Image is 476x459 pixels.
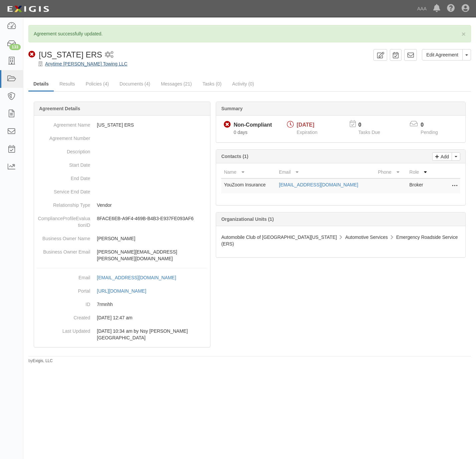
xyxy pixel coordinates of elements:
dd: 7rmnhh [37,298,207,311]
a: Messages (21) [156,77,197,91]
img: logo-5460c22ac91f19d4615b14bd174203de0afe785f0fc80cf4dbbc73dc1793850b.png [5,3,51,15]
dd: Vendor [37,198,207,212]
a: Tasks (0) [197,77,226,91]
div: [EMAIL_ADDRESS][DOMAIN_NAME] [97,274,176,281]
span: Since 09/10/2025 [233,130,247,135]
dt: Start Date [37,158,90,168]
dt: Agreement Name [37,118,90,128]
b: Contacts (1) [221,154,248,159]
dt: End Date [37,172,90,182]
th: Email [276,166,375,178]
td: Broker [407,178,434,193]
a: [URL][DOMAIN_NAME] [97,288,154,294]
i: 1 scheduled workflow [105,51,114,58]
b: Summary [221,106,243,111]
span: Automotive Services [345,235,388,240]
dd: [US_STATE] ERS [37,118,207,132]
div: 133 [9,44,21,50]
a: Edit Agreement [422,49,463,60]
dt: Email [37,271,90,281]
div: Non-Compliant [233,121,272,129]
td: YouZoom Insurance [221,178,276,193]
a: Results [54,77,80,91]
dt: Relationship Type [37,198,90,208]
span: × [462,30,466,38]
div: California ERS [28,49,102,60]
p: 0 [421,121,446,129]
dt: Service End Date [37,185,90,195]
span: Pending [421,130,438,135]
dt: Business Owner Email [37,245,90,255]
b: Organizational Units (1) [221,216,274,222]
dt: Business Owner Name [37,232,90,242]
span: Automobile Club of [GEOGRAPHIC_DATA][US_STATE] [221,235,337,240]
dt: Created [37,311,90,321]
span: Tasks Due [358,130,380,135]
i: Non-Compliant [28,51,35,58]
dt: ComplianceProfileEvaluationID [37,212,90,228]
span: Expiration [297,130,317,135]
a: [EMAIL_ADDRESS][DOMAIN_NAME] [279,182,358,187]
a: AAA [414,2,430,15]
p: Agreement successfully updated. [34,30,466,37]
dd: [DATE] 12:47 am [37,311,207,324]
p: [PERSON_NAME] [97,235,207,242]
th: Phone [375,166,407,178]
b: Agreement Details [39,106,80,111]
dt: Description [37,145,90,155]
dt: ID [37,298,90,308]
span: [US_STATE] ERS [39,50,102,59]
dt: Portal [37,284,90,294]
button: Close [462,30,466,37]
th: Role [407,166,434,178]
p: Add [439,153,449,160]
p: [PERSON_NAME][EMAIL_ADDRESS][PERSON_NAME][DOMAIN_NAME] [97,249,207,262]
a: Policies (4) [81,77,114,91]
dt: Last Updated [37,324,90,334]
a: Documents (4) [115,77,155,91]
dt: Agreement Number [37,132,90,142]
a: Details [28,77,54,92]
a: Add [432,152,452,161]
i: Non-Compliant [224,121,231,128]
dd: [DATE] 10:34 am by Nsy [PERSON_NAME][GEOGRAPHIC_DATA] [37,324,207,344]
a: Activity (0) [227,77,259,91]
p: 0 [358,121,388,129]
a: Exigis, LLC [33,358,53,363]
i: Help Center - Complianz [447,5,455,13]
p: 8FACE6EB-A9F4-469B-B4B3-E937FE093AF6 [97,215,207,222]
small: by [28,358,53,364]
a: [EMAIL_ADDRESS][DOMAIN_NAME] [97,275,183,280]
a: Anytime [PERSON_NAME] Towing LLC [45,61,127,66]
th: Name [221,166,276,178]
span: [DATE] [297,122,314,128]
